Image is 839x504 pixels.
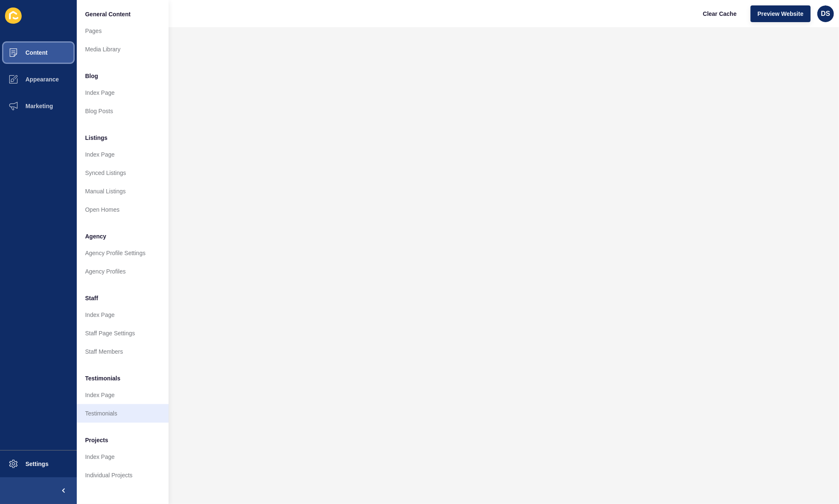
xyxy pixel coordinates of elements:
span: Projects [85,436,108,444]
a: Index Page [77,386,169,404]
span: Agency [85,232,106,241]
a: Blog Posts [77,102,169,120]
span: Preview Website [758,10,804,18]
button: Clear Cache [696,5,744,22]
a: Agency Profile Settings [77,244,169,262]
button: Preview Website [751,5,811,22]
a: Testimonials [77,404,169,423]
a: Synced Listings [77,164,169,182]
a: Staff Members [77,342,169,361]
span: Staff [85,294,98,302]
a: Index Page [77,145,169,164]
span: Clear Cache [703,10,737,18]
a: Agency Profiles [77,262,169,281]
a: Media Library [77,40,169,58]
a: Individual Projects [77,466,169,484]
a: Pages [77,22,169,40]
span: DS [821,10,830,18]
a: Staff Page Settings [77,324,169,342]
a: Open Homes [77,200,169,219]
span: Blog [85,72,98,80]
a: Index Page [77,84,169,102]
span: General Content [85,10,131,18]
span: Listings [85,134,108,142]
a: Manual Listings [77,182,169,200]
a: Index Page [77,306,169,324]
a: Index Page [77,448,169,466]
span: Testimonials [85,374,121,382]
